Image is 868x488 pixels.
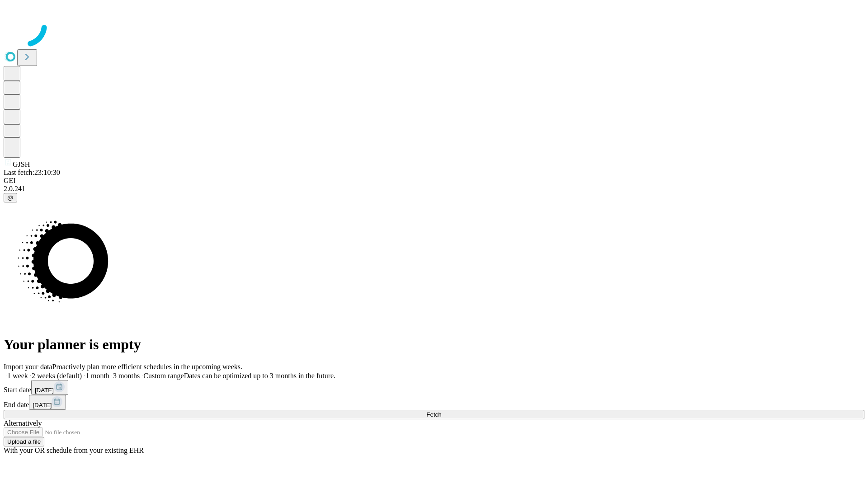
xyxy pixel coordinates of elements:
[29,395,66,410] button: [DATE]
[4,185,864,193] div: 2.0.241
[4,419,42,427] span: Alternatively
[4,410,864,419] button: Fetch
[4,395,864,410] div: End date
[4,336,864,353] h1: Your planner is empty
[4,177,864,185] div: GEI
[31,380,68,395] button: [DATE]
[4,169,60,176] span: Last fetch: 23:10:30
[33,402,52,408] span: [DATE]
[4,363,52,371] span: Import your data
[426,411,441,418] span: Fetch
[52,363,242,371] span: Proactively plan more efficient schedules in the upcoming weeks.
[35,387,54,394] span: [DATE]
[13,160,30,168] span: GJSH
[4,446,144,454] span: With your OR schedule from your existing EHR
[4,193,17,202] button: @
[143,372,184,380] span: Custom range
[4,437,44,446] button: Upload a file
[32,372,82,380] span: 2 weeks (default)
[7,194,14,201] span: @
[113,372,140,380] span: 3 months
[4,380,864,395] div: Start date
[7,372,28,380] span: 1 week
[184,372,335,380] span: Dates can be optimized up to 3 months in the future.
[85,372,109,380] span: 1 month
